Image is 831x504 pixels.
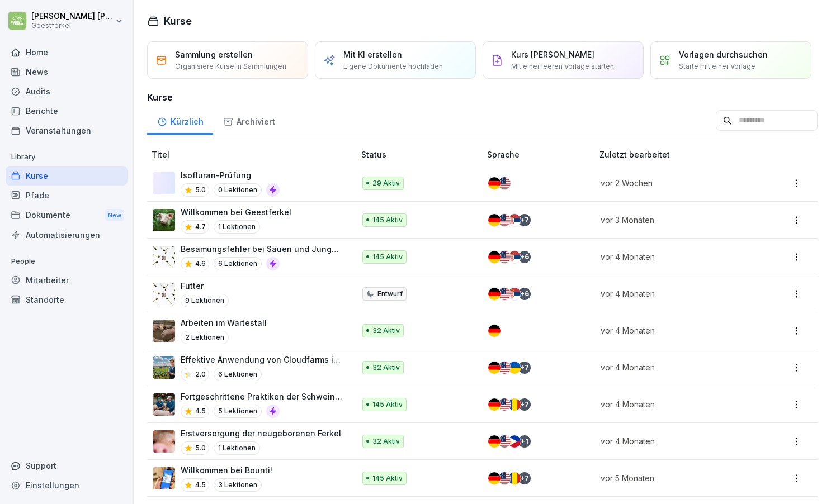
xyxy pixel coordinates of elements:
[214,183,262,197] p: 0 Lektionen
[214,478,262,492] p: 3 Lektionen
[372,473,403,483] p: 145 Aktiv
[508,362,521,374] img: ua.svg
[175,49,253,60] p: Sammlung erstellen
[518,435,531,448] div: + 1
[214,257,262,270] p: 6 Lektionen
[601,288,748,299] p: vor 4 Monaten
[508,288,521,300] img: rs.svg
[498,288,511,300] img: us.svg
[488,435,501,448] img: de.svg
[679,61,756,72] p: Starte mit einer Vorlage
[601,325,748,336] p: vor 4 Monaten
[181,391,343,402] p: Fortgeschrittene Praktiken der Schweinebesamung
[511,61,614,72] p: Mit einer leeren Vorlage starten
[518,362,531,374] div: + 7
[181,427,341,439] p: Erstversorgung der neugeborenen Ferkel
[508,472,521,484] img: ro.svg
[6,121,128,140] a: Veranstaltungen
[508,398,521,411] img: ro.svg
[498,214,511,226] img: us.svg
[153,246,175,268] img: e30uslgquzq3mm72mcqf4ts2.png
[6,205,128,226] a: DokumenteNew
[518,251,531,263] div: + 6
[153,320,175,342] img: lui3np7c1lfcthz2ksi5yxmr.png
[6,186,128,205] a: Pfade
[679,49,768,60] p: Vorlagen durchsuchen
[498,472,511,484] img: us.svg
[508,214,521,226] img: rs.svg
[488,214,501,226] img: de.svg
[508,251,521,263] img: rs.svg
[6,270,128,290] a: Mitarbeiter
[6,225,128,245] a: Automatisierungen
[181,294,229,307] p: 9 Lektionen
[488,288,501,300] img: de.svg
[6,42,128,62] a: Home
[498,177,511,189] img: us.svg
[372,326,400,336] p: 32 Aktiv
[153,393,175,416] img: cnp8vlfzp1rkatukef7ca5r5.png
[181,280,229,292] p: Futter
[6,101,128,121] a: Berichte
[498,398,511,411] img: us.svg
[372,252,403,262] p: 145 Aktiv
[153,209,175,231] img: j6q9143mit8bhowzkysapsa8.png
[372,400,403,410] p: 145 Aktiv
[181,243,343,255] p: Besamungsfehler bei Sauen und Jungsauen
[601,435,748,447] p: vor 4 Monaten
[31,22,113,30] p: Geestferkel
[488,325,501,337] img: de.svg
[601,214,748,226] p: vor 3 Monaten
[153,283,175,305] img: e30uslgquzq3mm72mcqf4ts2.png
[601,362,748,373] p: vor 4 Monaten
[518,472,531,484] div: + 7
[488,251,501,263] img: de.svg
[181,317,267,329] p: Arbeiten im Wartestall
[214,368,262,381] p: 6 Lektionen
[195,480,206,490] p: 4.5
[214,441,260,455] p: 1 Lektionen
[175,61,286,72] p: Organisiere Kurse in Sammlungen
[6,456,128,476] div: Support
[147,106,213,135] a: Kürzlich
[105,209,124,222] div: New
[214,405,262,418] p: 5 Lektionen
[343,49,402,60] p: Mit KI erstellen
[6,166,128,186] a: Kurse
[195,185,206,195] p: 5.0
[518,398,531,411] div: + 7
[181,464,272,476] p: Willkommen bei Bounti!
[372,363,400,373] p: 32 Aktiv
[195,222,206,232] p: 4.7
[343,61,443,72] p: Eigene Dokumente hochladen
[498,435,511,448] img: us.svg
[487,149,594,160] p: Sprache
[518,288,531,300] div: + 6
[488,398,501,411] img: de.svg
[153,467,175,489] img: xh3bnih80d1pxcetv9zsuevg.png
[498,251,511,263] img: us.svg
[488,362,501,374] img: de.svg
[181,354,343,365] p: Effektive Anwendung von Cloudfarms im Betriebsalltag
[164,13,192,28] h1: Kurse
[152,149,357,160] p: Titel
[195,443,206,453] p: 5.0
[6,62,128,82] a: News
[498,362,511,374] img: us.svg
[181,331,229,344] p: 2 Lektionen
[153,356,175,379] img: errc3411yktc8r6u19kiexp4.png
[372,436,400,446] p: 32 Aktiv
[6,82,128,101] a: Audits
[601,398,748,410] p: vor 4 Monaten
[377,289,403,299] p: Entwurf
[6,290,128,310] a: Standorte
